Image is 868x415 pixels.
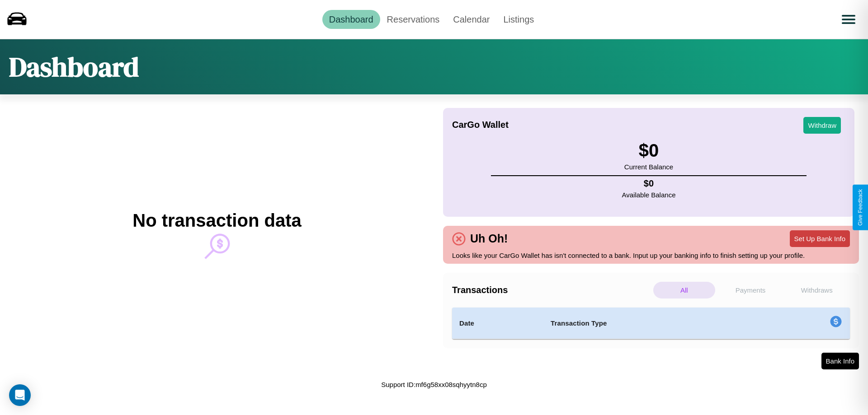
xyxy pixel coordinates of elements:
p: Support ID: mf6g58xx08sqhyytn8cp [381,378,486,391]
h4: $ 0 [622,178,676,189]
h4: Date [459,318,536,329]
p: Payments [720,282,782,298]
p: All [653,282,715,298]
div: Give Feedback [857,189,863,226]
p: Withdraws [786,282,848,298]
button: Set Up Bank Info [790,230,850,247]
a: Dashboard [322,10,380,29]
p: Available Balance [622,189,676,201]
table: simple table [452,308,850,339]
h4: Uh Oh! [466,232,512,245]
button: Withdraw [803,117,841,134]
h4: CarGo Wallet [452,120,509,130]
div: Open Intercom Messenger [9,384,31,406]
h1: Dashboard [9,48,139,85]
h4: Transaction Type [551,318,756,329]
button: Open menu [836,7,861,32]
p: Current Balance [624,161,673,173]
h3: $ 0 [624,140,673,161]
button: Bank Info [821,353,859,369]
h4: Transactions [452,285,651,295]
h2: No transaction data [132,210,301,231]
a: Calendar [446,10,496,29]
a: Listings [496,10,541,29]
a: Reservations [380,10,447,29]
p: Looks like your CarGo Wallet has isn't connected to a bank. Input up your banking info to finish ... [452,249,850,261]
